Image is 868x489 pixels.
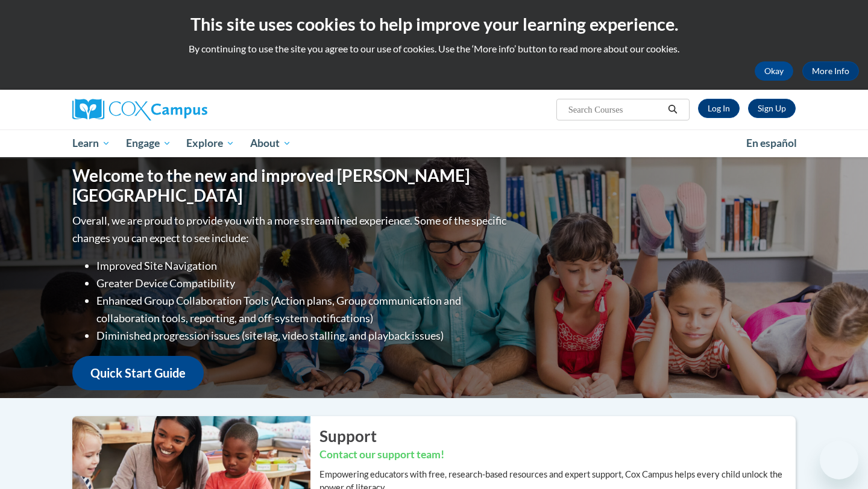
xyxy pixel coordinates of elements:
img: Cox Campus [72,99,207,120]
a: Quick Start Guide [72,356,204,390]
p: By continuing to use the site you agree to our use of cookies. Use the ‘More info’ button to read... [9,42,859,55]
a: Engage [118,129,179,157]
h1: Welcome to the new and improved [PERSON_NAME][GEOGRAPHIC_DATA] [72,166,509,206]
li: Greater Device Compatibility [96,275,509,292]
a: Learn [64,129,118,157]
li: Improved Site Navigation [96,257,509,275]
span: About [250,136,291,151]
a: Log In [698,99,740,118]
a: More Info [802,61,859,81]
li: Enhanced Group Collaboration Tools (Action plans, Group communication and collaboration tools, re... [96,292,509,327]
span: Engage [126,136,171,151]
a: About [242,129,299,157]
a: En español [738,131,805,156]
button: Search [664,102,682,117]
div: Main menu [54,129,814,157]
a: Register [748,99,796,118]
h3: Contact our support team! [319,447,796,463]
span: En español [746,137,797,149]
iframe: Button to launch messaging window [820,441,858,479]
a: Explore [178,129,242,157]
li: Diminished progression issues (site lag, video stalling, and playback issues) [96,327,509,344]
span: Explore [186,136,234,151]
p: Overall, we are proud to provide you with a more streamlined experience. Some of the specific cha... [72,212,509,247]
button: Okay [755,61,793,81]
h2: Support [319,425,796,447]
a: Cox Campus [72,99,301,120]
h2: This site uses cookies to help improve your learning experience. [9,12,859,36]
input: Search Courses [567,102,664,117]
span: Learn [72,136,110,151]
